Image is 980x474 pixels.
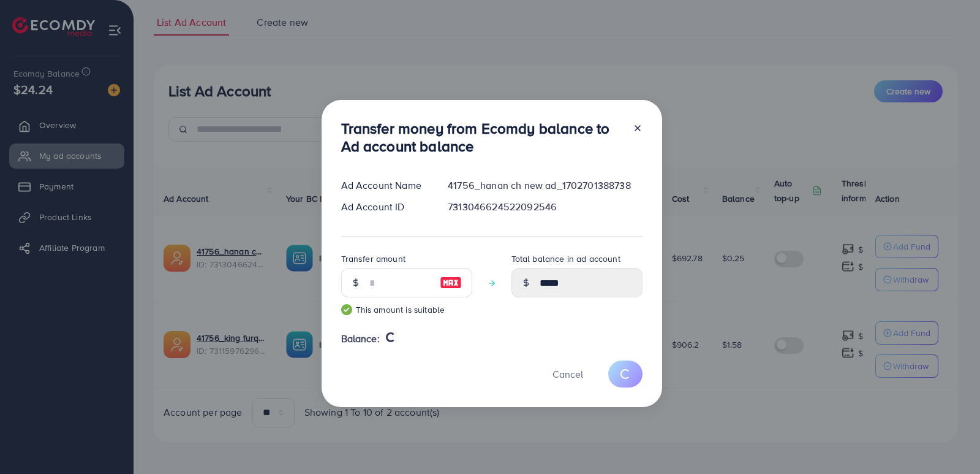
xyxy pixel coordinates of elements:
div: 7313046624522092546 [438,200,652,214]
h3: Transfer money from Ecomdy balance to Ad account balance [341,120,623,155]
span: Cancel [552,367,583,381]
button: Cancel [537,361,598,387]
div: 41756_hanan ch new ad_1702701388738 [438,178,652,193]
span: Balance: [341,332,380,346]
img: guide [341,304,352,315]
label: Total balance in ad account [511,253,620,265]
iframe: Chat [928,419,971,465]
img: image [440,275,462,290]
small: This amount is suitable [341,304,472,316]
div: Ad Account Name [331,178,439,193]
div: Ad Account ID [331,200,439,214]
label: Transfer amount [341,253,405,265]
